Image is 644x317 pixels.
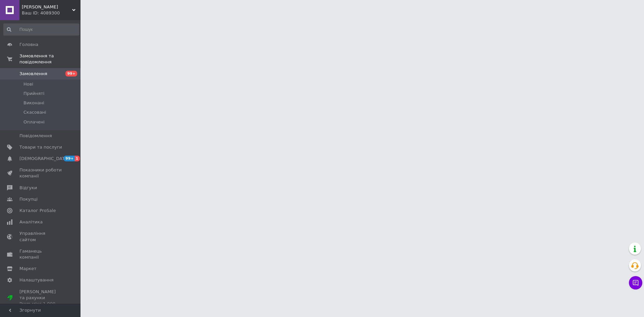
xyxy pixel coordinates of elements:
[3,23,79,36] input: Пошук
[19,167,62,179] span: Показники роботи компанії
[23,91,44,97] span: Прийняті
[23,119,45,125] span: Оплачені
[19,156,69,162] span: [DEMOGRAPHIC_DATA]
[19,289,62,307] span: [PERSON_NAME] та рахунки
[19,230,62,243] span: Управління сайтом
[75,156,80,161] span: 1
[19,133,52,139] span: Повідомлення
[19,248,62,260] span: Гаманець компанії
[22,4,72,10] span: Swayze
[629,276,642,289] button: Чат з покупцем
[64,156,75,161] span: 99+
[19,266,37,272] span: Маркет
[19,144,62,150] span: Товари та послуги
[19,277,54,283] span: Налаштування
[19,208,56,214] span: Каталог ProSale
[23,109,46,115] span: Скасовані
[22,10,80,16] div: Ваш ID: 4089300
[19,219,43,225] span: Аналітика
[23,100,44,106] span: Виконані
[65,71,77,76] span: 99+
[23,81,33,87] span: Нові
[19,301,62,307] div: Prom мікс 1 000
[19,42,38,48] span: Головна
[19,185,37,191] span: Відгуки
[19,71,47,77] span: Замовлення
[19,53,80,65] span: Замовлення та повідомлення
[19,196,38,202] span: Покупці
